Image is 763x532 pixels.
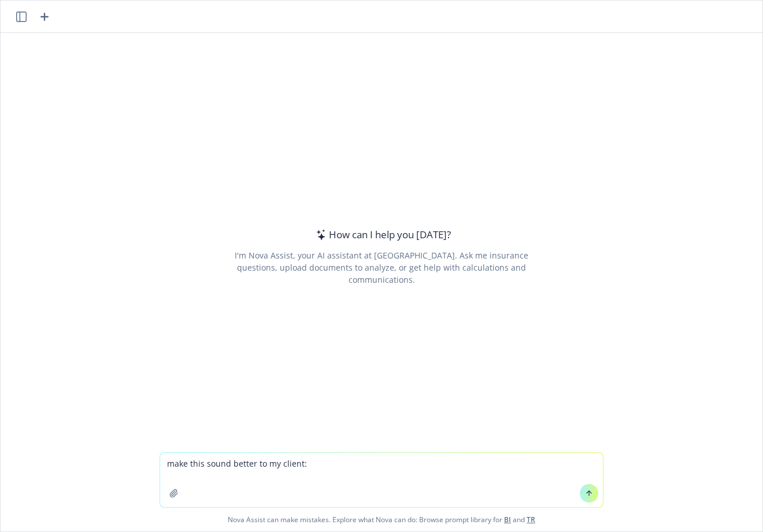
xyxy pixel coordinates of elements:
[218,249,544,286] div: I'm Nova Assist, your AI assistant at [GEOGRAPHIC_DATA]. Ask me insurance questions, upload docum...
[313,227,451,242] div: How can I help you [DATE]?
[5,508,758,531] span: Nova Assist can make mistakes. Explore what Nova can do: Browse prompt library for and
[504,515,511,524] a: BI
[527,515,535,524] a: TR
[160,453,603,507] textarea: make this sound better to my client:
